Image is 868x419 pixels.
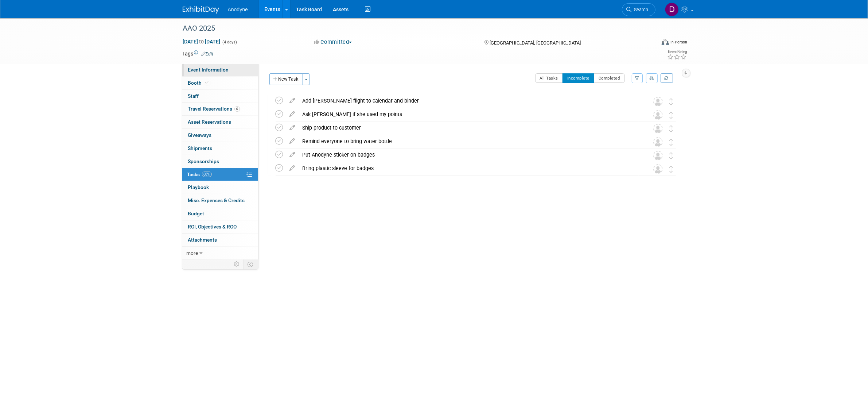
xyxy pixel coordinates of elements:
[187,250,198,256] span: more
[286,111,299,118] a: edit
[182,90,258,103] a: Staff
[205,81,209,85] i: Booth reservation complete
[182,103,258,115] a: Travel Reservations4
[187,172,212,177] span: Tasks
[299,135,639,147] div: Remind everyone to bring water bottle
[182,234,258,246] a: Attachments
[269,73,303,85] button: New Task
[311,38,355,46] button: Committed
[188,145,213,151] span: Shipments
[299,108,639,120] div: Ask [PERSON_NAME] if she used my points
[188,80,210,86] span: Booth
[653,137,663,147] img: Unassigned
[188,158,219,164] span: Sponsorships
[622,3,655,16] a: Search
[231,260,244,269] td: Personalize Event Tab Strip
[202,172,212,177] span: 60%
[183,6,219,14] img: ExhibitDay
[670,98,673,105] i: Move task
[612,38,688,49] div: Event Format
[665,3,679,16] img: Dawn Jozwiak
[299,162,639,174] div: Bring plastic sleeve for badges
[653,97,663,106] img: Unassigned
[653,124,663,133] img: Unassigned
[188,184,209,190] span: Playbook
[670,125,673,132] i: Move task
[286,97,299,104] a: edit
[299,122,639,134] div: Ship product to customer
[188,211,205,216] span: Budget
[594,73,625,83] button: Completed
[183,50,214,57] td: Tags
[228,7,248,12] span: Anodyne
[667,50,687,54] div: Event Rating
[243,260,258,269] td: Toggle Event Tabs
[299,95,639,107] div: Add [PERSON_NAME] flight to calendar and binder
[670,152,673,159] i: Move task
[182,220,258,233] a: ROI, Objectives & ROO
[188,119,231,125] span: Asset Reservations
[182,168,258,181] a: Tasks60%
[222,40,237,45] span: (4 days)
[202,51,214,57] a: Edit
[490,40,581,46] span: [GEOGRAPHIC_DATA], [GEOGRAPHIC_DATA]
[661,73,673,83] a: Refresh
[188,197,245,203] span: Misc. Expenses & Credits
[182,77,258,89] a: Booth
[182,155,258,168] a: Sponsorships
[188,93,199,99] span: Staff
[188,224,237,230] span: ROI, Objectives & ROO
[670,39,687,45] div: In-Person
[188,132,212,138] span: Giveaways
[670,112,673,119] i: Move task
[198,39,205,45] span: to
[182,142,258,155] a: Shipments
[234,106,240,112] span: 4
[286,138,299,145] a: edit
[670,166,673,173] i: Move task
[535,73,563,83] button: All Tasks
[182,181,258,194] a: Playbook
[182,247,258,260] a: more
[188,106,240,112] span: Travel Reservations
[632,7,649,12] span: Search
[182,64,258,76] a: Event Information
[653,151,663,160] img: Unassigned
[286,124,299,131] a: edit
[299,149,639,161] div: Put Anodyne sticker on badges
[182,207,258,220] a: Budget
[182,116,258,128] a: Asset Reservations
[286,151,299,158] a: edit
[653,164,663,174] img: Unassigned
[182,194,258,207] a: Misc. Expenses & Credits
[180,22,645,35] div: AAO 2025
[286,165,299,172] a: edit
[183,38,221,45] span: [DATE] [DATE]
[188,237,217,243] span: Attachments
[670,139,673,146] i: Move task
[662,39,669,45] img: Format-Inperson.png
[182,129,258,142] a: Giveaways
[563,73,594,83] button: Incomplete
[653,110,663,120] img: Unassigned
[188,67,229,73] span: Event Information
